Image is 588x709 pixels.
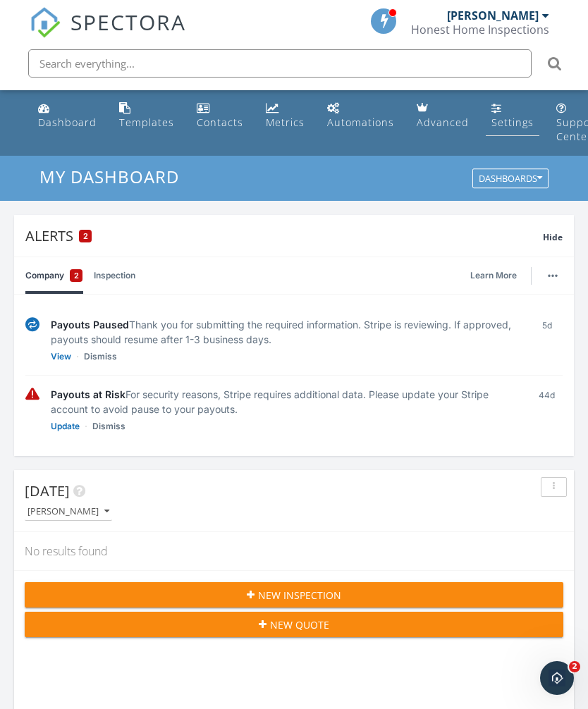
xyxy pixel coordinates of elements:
[25,226,543,245] div: Alerts
[51,319,129,331] span: Payouts Paused
[486,96,539,136] a: Settings
[531,317,563,364] div: 5d
[83,231,88,241] span: 2
[411,96,474,136] a: Advanced
[25,387,39,402] img: warning-336e3c8b2db1497d2c3c.svg
[51,387,520,417] div: For security reasons, Stripe requires additional data. Please update your Stripe account to avoid...
[531,387,563,433] div: 44d
[92,419,125,433] a: Dismiss
[94,257,135,294] a: Inspection
[14,532,574,570] div: No results found
[38,116,97,129] div: Dashboard
[39,165,179,188] span: My Dashboard
[327,116,394,129] div: Automations
[417,116,469,129] div: Advanced
[25,503,112,522] button: [PERSON_NAME]
[51,388,125,400] span: Payouts at Risk
[260,96,310,136] a: Metrics
[25,317,39,332] img: under-review-2fe708636b114a7f4b8d.svg
[569,661,580,672] span: 2
[30,19,186,49] a: SPECTORA
[30,7,61,38] img: The Best Home Inspection Software - Spectora
[71,7,186,37] span: SPECTORA
[25,612,563,637] button: New Quote
[25,481,70,500] span: [DATE]
[191,96,249,136] a: Contacts
[27,507,109,517] div: [PERSON_NAME]
[84,350,117,364] a: Dismiss
[25,582,563,608] button: New Inspection
[197,116,243,129] div: Contacts
[119,116,174,129] div: Templates
[543,231,563,243] span: Hide
[114,96,180,136] a: Templates
[51,317,520,347] div: Thank you for submitting the required information. Stripe is reviewing. If approved, payouts shou...
[32,96,102,136] a: Dashboard
[540,661,574,695] iframe: Intercom live chat
[470,269,525,283] a: Learn More
[472,169,549,189] button: Dashboards
[321,96,400,136] a: Automations (Basic)
[74,269,79,283] span: 2
[266,116,305,129] div: Metrics
[479,174,542,184] div: Dashboards
[28,49,532,78] input: Search everything...
[258,588,341,603] span: New Inspection
[447,8,539,23] div: [PERSON_NAME]
[270,617,329,632] span: New Quote
[548,274,558,277] img: ellipsis-632cfdd7c38ec3a7d453.svg
[411,23,549,37] div: Honest Home Inspections
[51,350,71,364] a: View
[491,116,534,129] div: Settings
[25,257,82,294] a: Company
[51,419,80,433] a: Update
